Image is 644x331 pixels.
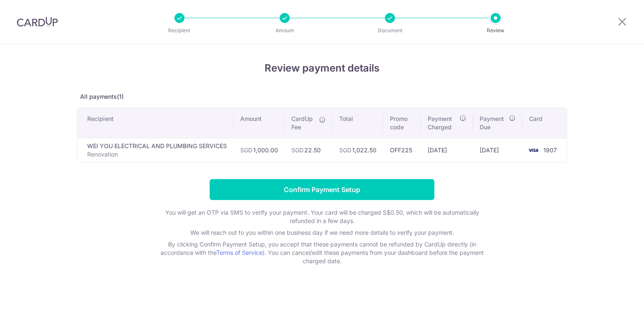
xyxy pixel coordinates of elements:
[154,240,490,265] p: By clicking Confirm Payment Setup, you accept that these payments cannot be refunded by CardUp di...
[428,115,457,131] span: Payment Charged
[87,150,227,159] p: Renovation
[291,115,315,131] span: CardUp Fee
[383,138,421,162] td: OFF225
[473,138,522,162] td: [DATE]
[291,146,304,154] span: SGD
[522,108,567,138] th: Card
[465,26,527,35] p: Review
[240,146,252,154] span: SGD
[525,145,542,155] img: <span class="translation_missing" title="translation missing: en.account_steps.new_confirm_form.b...
[154,208,490,225] p: You will get an OTP via SMS to verify your payment. Your card will be charged S$0.50, which will ...
[543,146,557,154] span: 1907
[234,138,285,162] td: 1,000.00
[148,26,210,35] p: Recipient
[77,108,234,138] th: Recipient
[154,228,490,237] p: We will reach out to you within one business day if we need more details to verify your payment.
[285,138,332,162] td: 22.50
[17,17,58,27] img: CardUp
[332,108,383,138] th: Total
[77,138,234,162] td: WEI YOU ELECTRICAL AND PLUMBING SERVICES
[77,92,567,101] p: All payments(1)
[77,61,567,76] h4: Review payment details
[234,108,285,138] th: Amount
[480,115,506,131] span: Payment Due
[339,146,351,154] span: SGD
[383,108,421,138] th: Promo code
[216,249,262,256] a: Terms of Service
[332,138,383,162] td: 1,022.50
[210,179,434,200] input: Confirm Payment Setup
[421,138,473,162] td: [DATE]
[359,26,421,35] p: Document
[254,26,316,35] p: Amount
